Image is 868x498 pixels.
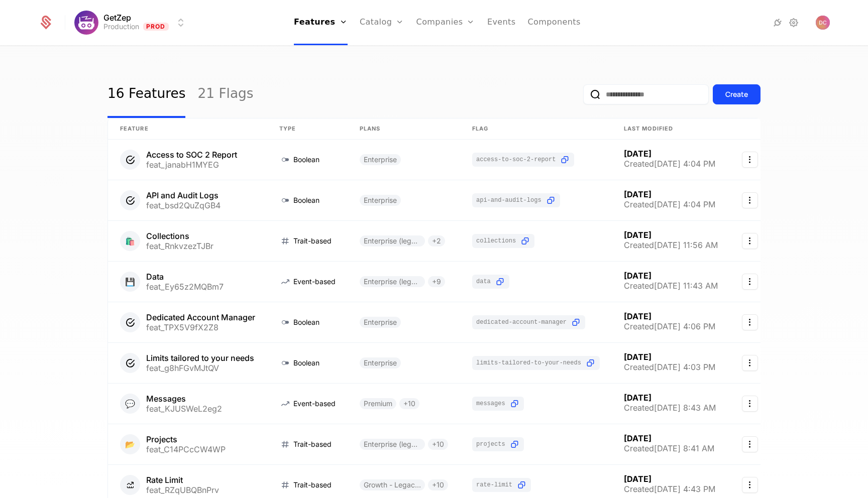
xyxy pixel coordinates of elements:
[103,22,139,32] div: Production
[348,118,460,140] th: Plans
[816,16,830,30] button: Open user button
[725,89,748,99] div: Create
[77,12,187,34] button: Select environment
[788,17,800,29] a: Settings
[612,118,730,140] th: Last Modified
[197,71,253,118] a: 21 Flags
[742,436,758,452] button: Select action
[74,11,98,35] img: GetZep
[742,192,758,208] button: Select action
[816,16,830,30] img: Daniel Chalef
[742,396,758,412] button: Select action
[108,118,267,140] th: Feature
[742,314,758,330] button: Select action
[103,14,131,22] span: GetZep
[742,274,758,290] button: Select action
[143,23,169,31] span: Prod
[742,233,758,249] button: Select action
[772,17,784,29] a: Integrations
[267,118,348,140] th: Type
[460,118,612,140] th: Flag
[742,152,758,168] button: Select action
[742,477,758,493] button: Select action
[107,71,185,118] a: 16 Features
[713,84,761,104] button: Create
[742,355,758,371] button: Select action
